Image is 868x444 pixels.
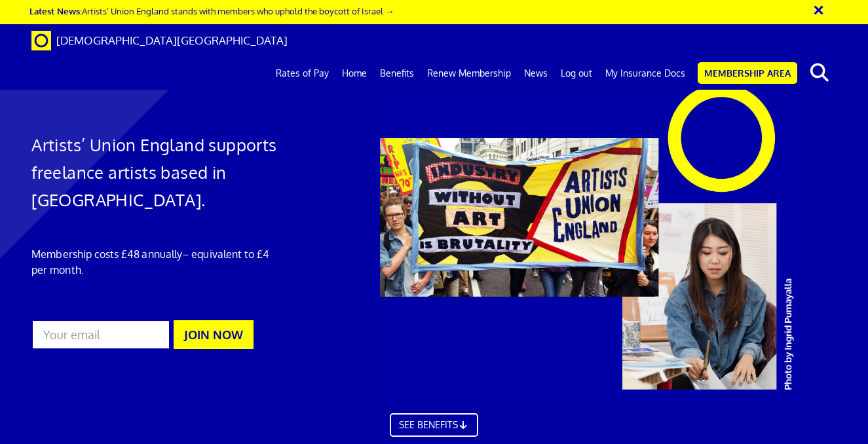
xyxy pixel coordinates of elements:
[22,24,297,57] a: Brand [DEMOGRAPHIC_DATA][GEOGRAPHIC_DATA]
[390,413,479,437] a: SEE BENEFITS
[554,57,599,90] a: Log out
[518,57,554,90] a: News
[800,59,840,86] button: search
[31,131,287,213] h1: Artists’ Union England supports freelance artists based in [GEOGRAPHIC_DATA].
[373,57,421,90] a: Benefits
[29,5,394,16] a: Latest News:Artists’ Union England stands with members who uphold the boycott of Israel →
[698,62,797,84] a: Membership Area
[31,246,287,278] p: Membership costs £48 annually – equivalent to £4 per month.
[31,320,170,350] input: Your email
[599,57,692,90] a: My Insurance Docs
[269,57,335,90] a: Rates of Pay
[29,5,82,16] strong: Latest News:
[335,57,373,90] a: Home
[56,33,288,47] span: [DEMOGRAPHIC_DATA][GEOGRAPHIC_DATA]
[174,320,254,349] button: JOIN NOW
[421,57,518,90] a: Renew Membership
